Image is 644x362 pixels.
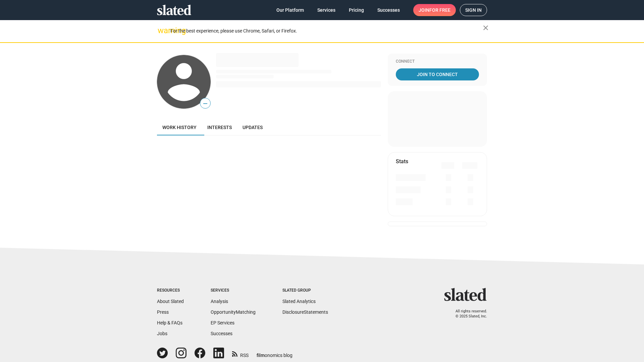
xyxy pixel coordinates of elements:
div: Services [211,288,256,293]
a: DisclosureStatements [282,309,328,315]
a: Work history [157,119,202,135]
a: Our Platform [271,4,309,16]
span: Services [317,4,335,16]
span: — [200,99,210,108]
a: Successes [211,331,232,336]
a: Services [312,4,341,16]
div: For the best experience, please use Chrome, Safari, or Firefox. [170,26,483,36]
a: RSS [232,348,249,359]
mat-icon: warning [158,26,166,35]
a: Help & FAQs [157,320,182,325]
a: Successes [372,4,405,16]
span: Updates [243,125,263,130]
span: Our Platform [276,4,304,16]
a: Analysis [211,299,228,304]
span: Join [419,4,450,16]
a: Jobs [157,331,167,336]
a: EP Services [211,320,234,325]
a: Slated Analytics [282,299,316,304]
span: Successes [377,4,400,16]
span: Interests [207,125,232,130]
p: All rights reserved. © 2025 Slated, Inc. [448,309,487,319]
a: Join To Connect [396,68,479,80]
mat-icon: close [482,24,490,32]
div: Connect [396,59,479,64]
a: Press [157,309,169,315]
span: Sign in [465,4,482,16]
a: Pricing [343,4,369,16]
span: Pricing [349,4,364,16]
mat-card-title: Stats [396,158,408,165]
a: Sign in [460,4,487,16]
a: OpportunityMatching [211,309,256,315]
div: Slated Group [282,288,328,293]
span: Join To Connect [397,68,478,80]
a: About Slated [157,299,184,304]
span: film [257,353,265,358]
span: for free [429,4,450,16]
a: Updates [237,119,268,135]
a: Joinfor free [413,4,456,16]
div: Resources [157,288,184,293]
a: filmonomics blog [257,347,292,359]
span: Work history [162,125,197,130]
a: Interests [202,119,237,135]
